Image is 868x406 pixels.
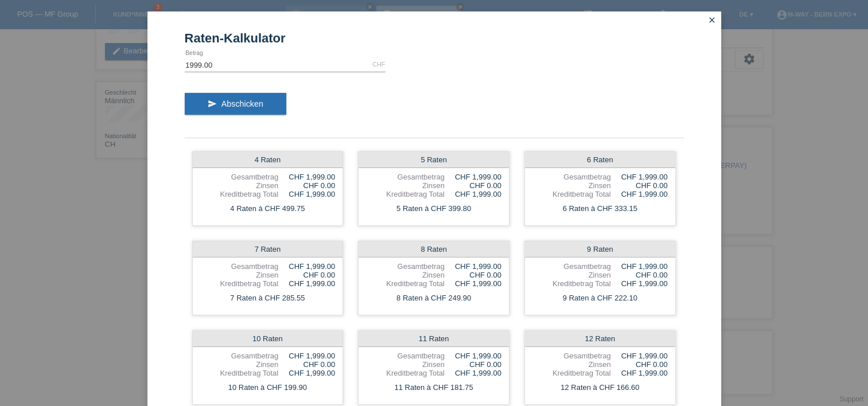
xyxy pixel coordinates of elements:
[278,271,335,279] div: CHF 0.00
[193,201,343,216] div: 4 Raten à CHF 499.75
[372,61,386,68] div: CHF
[445,181,501,190] div: CHF 0.00
[704,14,719,28] a: close
[525,331,675,347] div: 12 Raten
[611,190,668,198] div: CHF 1,999.00
[532,173,611,181] div: Gesamtbetrag
[532,271,611,279] div: Zinsen
[200,352,279,360] div: Gesamtbetrag
[611,173,668,181] div: CHF 1,999.00
[200,190,279,198] div: Kreditbetrag Total
[278,352,335,360] div: CHF 1,999.00
[532,360,611,369] div: Zinsen
[532,181,611,190] div: Zinsen
[185,31,684,45] h1: Raten-Kalkulator
[366,190,445,198] div: Kreditbetrag Total
[366,352,445,360] div: Gesamtbetrag
[611,181,668,190] div: CHF 0.00
[611,279,668,288] div: CHF 1,999.00
[278,173,335,181] div: CHF 1,999.00
[359,201,509,216] div: 5 Raten à CHF 399.80
[200,262,279,271] div: Gesamtbetrag
[445,369,501,377] div: CHF 1,999.00
[366,369,445,377] div: Kreditbetrag Total
[193,152,343,168] div: 4 Raten
[200,369,279,377] div: Kreditbetrag Total
[278,262,335,271] div: CHF 1,999.00
[278,360,335,369] div: CHF 0.00
[525,152,675,168] div: 6 Raten
[611,352,668,360] div: CHF 1,999.00
[278,369,335,377] div: CHF 1,999.00
[359,331,509,347] div: 11 Raten
[193,331,343,347] div: 10 Raten
[193,380,343,395] div: 10 Raten à CHF 199.90
[532,262,611,271] div: Gesamtbetrag
[278,181,335,190] div: CHF 0.00
[200,360,279,369] div: Zinsen
[525,241,675,257] div: 9 Raten
[445,352,501,360] div: CHF 1,999.00
[366,279,445,288] div: Kreditbetrag Total
[445,190,501,198] div: CHF 1,999.00
[366,181,445,190] div: Zinsen
[366,262,445,271] div: Gesamtbetrag
[611,369,668,377] div: CHF 1,999.00
[525,201,675,216] div: 6 Raten à CHF 333.15
[359,380,509,395] div: 11 Raten à CHF 181.75
[200,271,279,279] div: Zinsen
[445,271,501,279] div: CHF 0.00
[611,262,668,271] div: CHF 1,999.00
[611,271,668,279] div: CHF 0.00
[707,15,717,25] i: close
[445,173,501,181] div: CHF 1,999.00
[359,152,509,168] div: 5 Raten
[278,190,335,198] div: CHF 1,999.00
[532,369,611,377] div: Kreditbetrag Total
[366,271,445,279] div: Zinsen
[611,360,668,369] div: CHF 0.00
[532,190,611,198] div: Kreditbetrag Total
[532,352,611,360] div: Gesamtbetrag
[193,241,343,257] div: 7 Raten
[359,241,509,257] div: 8 Raten
[221,99,263,108] span: Abschicken
[532,279,611,288] div: Kreditbetrag Total
[445,262,501,271] div: CHF 1,999.00
[445,360,501,369] div: CHF 0.00
[525,380,675,395] div: 12 Raten à CHF 166.60
[366,173,445,181] div: Gesamtbetrag
[200,279,279,288] div: Kreditbetrag Total
[200,173,279,181] div: Gesamtbetrag
[278,279,335,288] div: CHF 1,999.00
[525,291,675,306] div: 9 Raten à CHF 222.10
[185,93,286,115] button: send Abschicken
[200,181,279,190] div: Zinsen
[445,279,501,288] div: CHF 1,999.00
[359,291,509,306] div: 8 Raten à CHF 249.90
[193,291,343,306] div: 7 Raten à CHF 285.55
[366,360,445,369] div: Zinsen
